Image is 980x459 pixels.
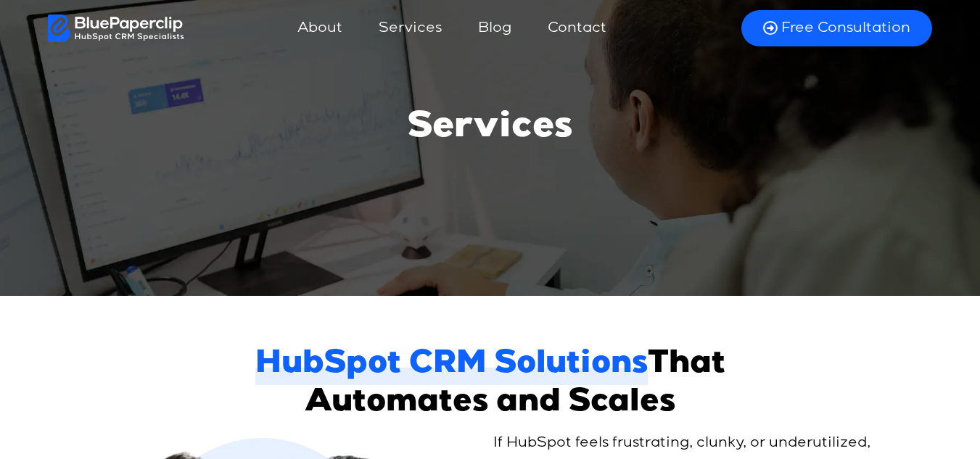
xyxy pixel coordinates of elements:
span: Free Consultation [781,19,910,38]
a: Free Consultation [741,10,932,46]
a: Services [364,11,456,46]
a: Contact [533,11,621,46]
a: About [283,11,357,46]
span: HubSpot CRM Solutions [255,347,648,385]
img: BluePaperClip Logo White [48,15,185,42]
h1: Services [408,107,572,151]
a: Blog [464,11,526,46]
h2: That Automates and Scales [240,347,741,423]
nav: Menu [184,11,723,46]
